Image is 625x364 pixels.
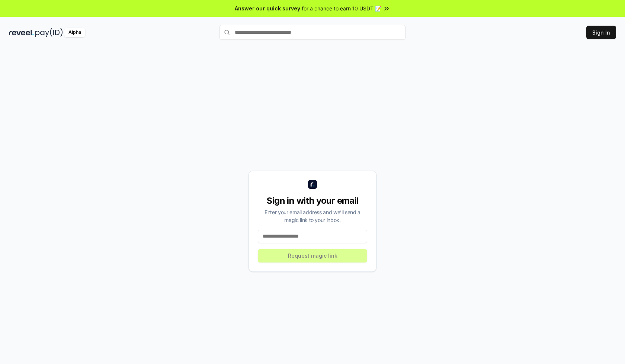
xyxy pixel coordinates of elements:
[308,180,317,189] img: logo_small
[302,4,381,12] span: for a chance to earn 10 USDT 📝
[235,4,300,12] span: Answer our quick survey
[9,28,34,37] img: reveel_dark
[64,28,85,37] div: Alpha
[35,28,63,37] img: pay_id
[586,26,616,39] button: Sign In
[258,195,367,207] div: Sign in with your email
[258,208,367,224] div: Enter your email address and we’ll send a magic link to your inbox.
